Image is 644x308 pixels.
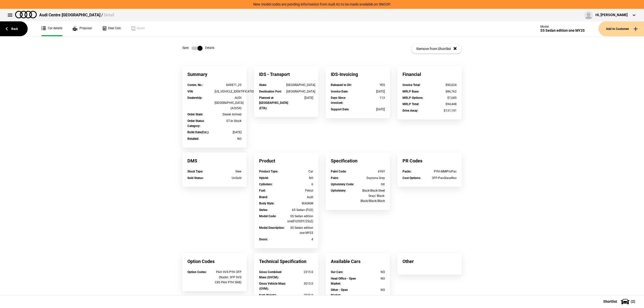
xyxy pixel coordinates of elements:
strong: Gross Vehicle Mass (GVM) : [259,282,286,290]
div: UnSold [215,175,242,181]
div: Black-Black-Steel Gray/ Black-Black/Black/Black [358,188,385,203]
div: NO [286,175,313,181]
div: NO [215,136,242,141]
a: Car details [42,21,62,36]
strong: Cost Options : [403,176,421,180]
div: YES [358,82,385,87]
div: 849871_25 [215,82,242,87]
strong: Kerb Weight : [259,293,276,297]
div: Financial [397,66,462,82]
div: Hi, [PERSON_NAME] [595,13,628,18]
div: Specification [326,153,390,169]
strong: Planned at [GEOGRAPHIC_DATA] (ETA) : [259,96,288,110]
div: [DATE] [286,95,313,100]
strong: Order Status Category : [187,119,204,128]
div: Audi [286,195,313,200]
strong: Model Code : [259,214,276,218]
div: IDS-Invoicing [326,66,390,82]
div: GX [358,182,385,187]
strong: Dealership : [187,96,202,100]
div: 3FP-PanGlassRoo [430,175,457,181]
strong: Invoice Date : [331,90,348,93]
strong: Fuel : [259,189,266,192]
strong: Support Date : [331,108,349,111]
div: WAGNM [286,201,313,206]
div: 6Y6Y [358,169,385,174]
strong: Body Style : [259,202,274,205]
div: [US_VEHICLE_IDENTIFICATION_NUMBER] [215,89,242,94]
strong: Packs : [403,170,411,173]
div: [GEOGRAPHIC_DATA] [286,89,313,94]
div: Technical Specification [254,253,318,270]
div: PAH 9VS PYH 3FP (Nadin: 3FP 9VS C85 PAH PYH SN8) [215,270,242,285]
div: NO [358,287,385,292]
div: 6 [286,182,313,187]
div: Model [540,25,585,28]
strong: Destination Port : [259,90,282,93]
div: 113 [358,95,385,100]
strong: Model Description : [259,226,285,230]
a: Deal Calc [102,21,121,36]
button: Remove from Shortlist [411,44,462,54]
strong: Stock Type : [187,170,203,173]
strong: Paint : [331,176,339,180]
strong: Drive Away : [403,109,418,112]
div: Dealer Arrived [215,112,242,117]
strong: Build Date(Est.) : [187,130,209,134]
strong: Brand : [259,195,268,199]
strong: MRLP Total : [403,102,419,106]
strong: Other - Open Market : [331,288,348,297]
strong: MRLP Base : [403,90,419,93]
button: Add to Customer [598,21,644,36]
div: DMS [182,153,247,169]
div: $86,762 [430,89,457,94]
div: NO [358,270,385,275]
strong: Option Codes : [187,270,207,274]
span: Detail [104,13,114,17]
strong: Head Office - Open Market : [331,277,356,285]
div: A5 Sedan (FU2) [286,207,313,212]
strong: Comm. No. : [187,83,203,87]
div: 07-In Stock [215,118,242,123]
div: Option Codes [182,253,247,270]
div: Product [254,153,318,169]
div: [GEOGRAPHIC_DATA] [286,82,313,87]
button: Shortlist(2) [596,295,644,308]
div: $90,024 [430,82,457,87]
div: PYH-MMIProPac [430,169,457,174]
div: Summary [182,66,247,82]
div: Spec Details [182,46,214,51]
div: 3015.0 [286,281,313,286]
span: Shortlist [603,300,617,303]
div: [DATE] [215,130,242,135]
strong: Invoice Total : [403,83,420,87]
div: $94,448 [430,102,457,107]
div: Available Cars [326,253,390,270]
div: S5 Sedan edition one(FU2S5Y/25LE) [286,214,313,224]
div: S5 Sedan edition one MY25 [540,28,585,33]
strong: Released to Dlr : [331,83,352,87]
div: 4 [286,237,313,242]
strong: State : [259,83,267,87]
strong: Series : [259,208,268,212]
div: IDS - Transport [254,66,318,82]
div: AUDI [GEOGRAPHIC_DATA] (A2654) [215,95,242,111]
strong: Paint Code : [331,170,346,173]
strong: Our Cars : [331,270,343,274]
strong: VIN : [187,90,193,93]
img: audi.png [15,11,37,18]
div: [DATE] [358,89,385,94]
strong: Product Type : [259,170,278,173]
div: S5 Sedan edition one MY25 [286,225,313,236]
div: [DATE] [358,107,385,112]
div: New [215,169,242,174]
strong: Retailed : [187,137,199,141]
strong: Sold Status : [187,176,204,180]
div: Other [397,253,462,270]
div: $7,685 [430,95,457,100]
div: Audi Centre [GEOGRAPHIC_DATA] / [39,12,114,18]
div: NO [358,276,385,281]
div: 2535.0 [286,293,313,298]
strong: Days Since Invoiced : [331,96,345,105]
strong: Gross Combined Mass (GVCM) : [259,270,281,279]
